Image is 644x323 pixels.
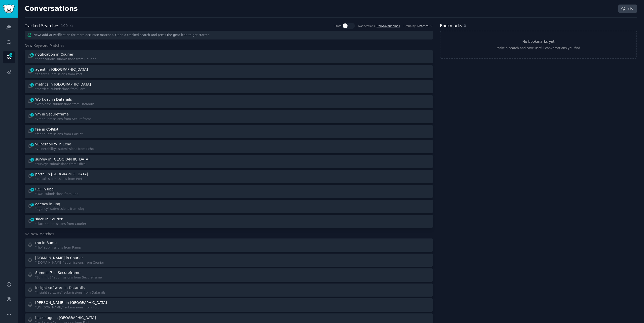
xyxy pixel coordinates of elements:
[30,173,34,176] span: 2
[25,95,433,108] a: 1Workday in Datarails"Workday" submissions from Datarails
[35,222,86,226] div: "slack" submissions from Courier
[25,125,433,138] a: 8fee in CoPilot"fee" submissions from CoPilot
[35,192,79,196] div: "ROI" submissions from ubq
[30,98,34,102] span: 1
[30,203,34,206] span: 81
[30,113,34,116] span: 4
[30,188,34,191] span: 6
[35,127,58,132] div: fee in CoPilot
[35,52,73,57] div: notification in Courier
[35,67,88,72] div: agent in [GEOGRAPHIC_DATA]
[35,315,96,320] div: backstage in [GEOGRAPHIC_DATA]
[35,172,88,177] div: portal in [GEOGRAPHIC_DATA]
[61,23,68,28] span: 100
[35,275,102,280] div: "Summit 7" submissions from Secureframe
[25,23,59,29] h2: Tracked Searches
[25,298,433,312] a: [PERSON_NAME] in [GEOGRAPHIC_DATA]"[PERSON_NAME]" submissions from Port
[25,155,433,168] a: 1survey in [GEOGRAPHIC_DATA]"survey" submissions from Offcall
[3,5,15,13] img: GummySearch logo
[25,254,433,267] a: [DOMAIN_NAME] in Courier"[DOMAIN_NAME]" submissions from Courier
[25,231,54,237] span: No New Matches
[618,5,637,13] a: Info
[418,24,433,28] button: Matches
[25,140,433,153] a: 5vulnerability in Echo"vulnerability" submissions from Echo
[35,87,92,92] div: "metrics" submissions from Port
[376,24,400,27] a: Dailytoyour email
[35,147,94,151] div: "vulnerability" submissions from Echo
[30,68,34,72] span: 3
[30,158,34,161] span: 1
[25,43,64,48] span: New Keyword Matches
[25,215,433,228] a: 28slack in Courier"slack" submissions from Courier
[497,46,580,51] div: Make a search and save useful conversations you find
[440,23,462,29] h2: Bookmarks
[25,80,433,93] a: 1metrics in [GEOGRAPHIC_DATA]"metrics" submissions from Port
[35,72,89,77] div: "agent" submissions from Port
[35,207,84,211] div: "agency" submissions from ubq
[35,142,71,147] div: vulnerability in Echo
[35,157,90,162] div: survey in [GEOGRAPHIC_DATA]
[35,291,105,295] div: "insight software" submissions from Datarails
[35,112,69,117] div: vm in Secureframe
[25,185,433,198] a: 6ROI in ubq"ROI" submissions from ubq
[35,217,62,222] div: slack in Courier
[25,170,433,183] a: 2portal in [GEOGRAPHIC_DATA]"portal" submissions from Port
[35,240,57,246] div: rho in Ramp
[25,31,433,39] div: New: Add AI verification for more accurate matches. Open a tracked search and press the gear icon...
[35,261,104,265] div: "[DOMAIN_NAME]" submissions from Courier
[35,97,72,102] div: Workday in Datarails
[522,39,555,44] h3: No bookmarks yet
[9,53,13,57] span: 151
[440,31,637,59] a: No bookmarks yetMake a search and save useful conversations you find
[25,238,433,252] a: rho in Ramp"rho" submissions from Ramp
[35,201,60,207] div: agency in ubq
[30,218,34,221] span: 28
[30,128,34,132] span: 8
[35,300,107,305] div: [PERSON_NAME] in [GEOGRAPHIC_DATA]
[25,268,433,282] a: Summit 7 in Secureframe"Summit 7" submissions from Secureframe
[35,117,92,122] div: "vm" submissions from Secureframe
[25,50,433,63] a: 11notification in Courier"notification" submissions from Courier
[334,24,341,28] div: Stats
[35,162,90,167] div: "survey" submissions from Offcall
[35,187,54,192] div: ROI in ubq
[35,305,108,310] div: "[PERSON_NAME]" submissions from Port
[35,57,96,62] div: "notification" submissions from Courier
[30,143,34,146] span: 5
[35,82,91,87] div: metrics in [GEOGRAPHIC_DATA]
[30,83,34,87] span: 1
[418,24,429,28] span: Matches
[403,24,415,28] div: Group by
[35,270,80,275] div: Summit 7 in Secureframe
[35,177,89,181] div: "portal" submissions from Port
[35,102,94,107] div: "Workday" submissions from Datarails
[30,53,34,57] span: 11
[25,284,433,297] a: insight software in Datarails"insight software" submissions from Datarails
[35,132,83,137] div: "fee" submissions from CoPilot
[25,65,433,78] a: 3agent in [GEOGRAPHIC_DATA]"agent" submissions from Port
[464,24,466,28] span: 0
[35,285,85,291] div: insight software in Datarails
[35,255,83,261] div: [DOMAIN_NAME] in Courier
[25,110,433,123] a: 4vm in Secureframe"vm" submissions from Secureframe
[3,51,15,63] a: 151
[35,246,81,250] div: "rho" submissions from Ramp
[25,5,78,13] h2: Conversations
[25,200,433,213] a: 81agency in ubq"agency" submissions from ubq
[358,24,375,28] div: Notifications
